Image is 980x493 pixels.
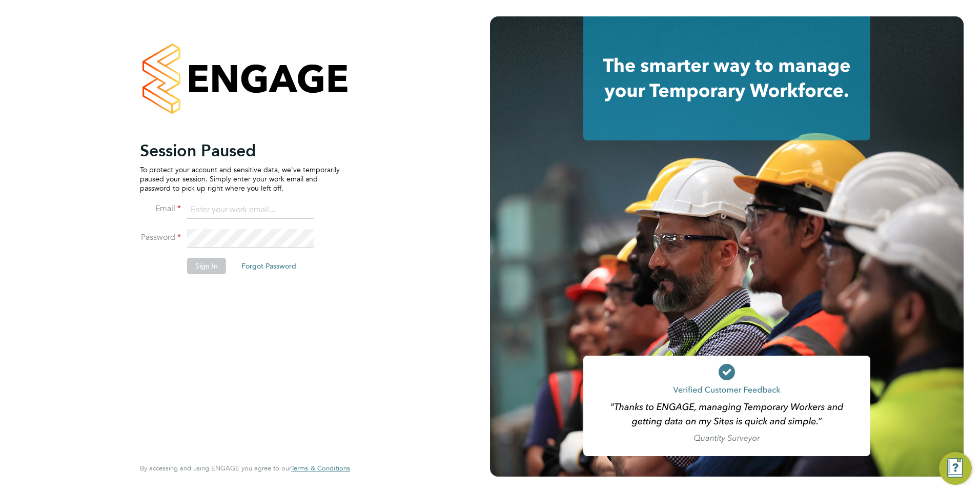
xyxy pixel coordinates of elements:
button: Forgot Password [233,258,304,274]
h2: Session Paused [140,140,340,161]
label: Email [140,203,181,214]
a: Terms & Conditions [291,464,350,473]
button: Sign In [187,258,226,274]
span: By accessing and using ENGAGE you agree to our [140,464,350,473]
input: Enter your work email... [187,201,314,219]
button: Engage Resource Center [939,452,972,485]
p: To protect your account and sensitive data, we've temporarily paused your session. Simply enter y... [140,165,340,193]
label: Password [140,232,181,243]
